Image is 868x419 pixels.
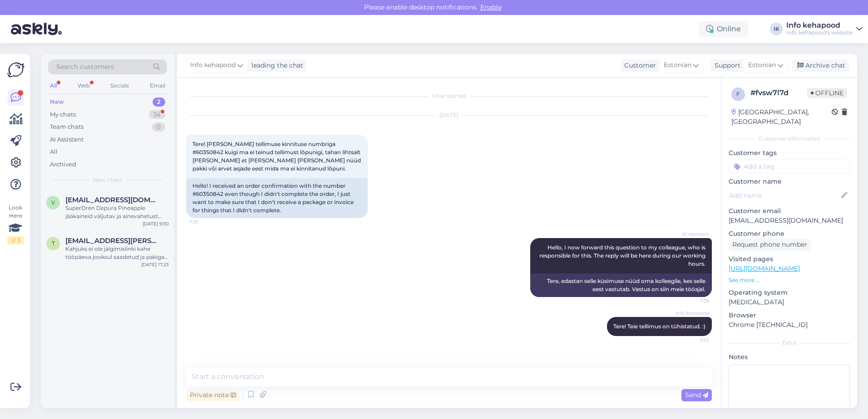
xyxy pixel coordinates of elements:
div: IK [770,23,783,35]
div: All [50,147,58,156]
div: Private note [186,389,240,401]
span: virgeaug@gmail.com [65,196,160,204]
span: Offline [807,88,847,98]
a: Info kehapoodInfo kehapood's website [786,22,863,36]
div: Chat started [186,92,712,100]
img: Askly Logo [7,61,25,78]
span: Estonian [748,60,776,70]
div: 2 / 3 [7,236,24,244]
span: Send [685,391,708,399]
span: Tere! Teie tellimus on tühistatud. :) [613,323,705,330]
span: Info kehapood [675,310,709,317]
a: [URL][DOMAIN_NAME] [729,264,800,273]
input: Add name [729,190,839,200]
div: Request phone number [729,239,811,251]
div: Hello! I received an order confirmation with the number #60350842 even though I didn't complete t... [186,178,368,218]
div: Customer information [729,135,850,143]
div: Customer [621,61,656,70]
span: Estonian [664,60,691,70]
div: Team chats [50,122,84,132]
p: Customer phone [729,229,850,239]
p: See more ... [729,276,850,284]
div: AI Assistant [50,135,84,144]
span: Info kehapood [190,60,236,70]
div: Info kehapood's website [786,29,853,36]
p: Visited pages [729,254,850,264]
div: Extra [729,339,850,347]
div: [DATE] [186,111,712,119]
div: [GEOGRAPHIC_DATA], [GEOGRAPHIC_DATA] [731,107,832,127]
div: Support [711,61,740,70]
div: Web [76,80,92,92]
span: 7:39 [675,297,709,304]
span: Hello, I now forward this question to my colleague, who is responsible for this. The reply will b... [539,244,707,267]
div: My chats [50,110,76,119]
div: 34 [149,110,165,119]
div: Archive chat [792,59,849,72]
div: Email [148,80,167,92]
p: [EMAIL_ADDRESS][DOMAIN_NAME] [729,216,850,225]
div: Tere, edastan selle küsimuse nüüd oma kolleegile, kes selle eest vastutab. Vastus on siin meie tö... [530,273,712,297]
div: Online [699,21,748,37]
span: v [51,199,55,206]
span: 7:39 [189,219,223,225]
p: Customer email [729,206,850,216]
span: AI Assistant [675,231,709,238]
div: SuperDren Depura Pineapple jääkaineid väljutav ja ainevahetust kiirendav toidulisand 500ml SuperD... [65,204,169,220]
span: New chats [93,176,122,184]
p: [MEDICAL_DATA] [729,297,850,307]
input: Add a tag [729,160,850,173]
span: t [52,240,55,247]
p: Operating system [729,288,850,297]
p: Chrome [TECHNICAL_ID] [729,320,850,330]
div: [DATE] 17:23 [141,261,169,268]
p: Browser [729,311,850,320]
div: 0 [152,122,165,132]
span: Enable [478,3,504,11]
div: [DATE] 9:30 [143,220,169,227]
div: Socials [108,80,131,92]
span: 9:52 [675,336,709,343]
div: Info kehapood [786,22,853,29]
p: Customer tags [729,148,850,158]
span: tiiu.riismandel@gmail.com [65,237,160,245]
div: Look Here [7,204,24,244]
p: Notes [729,352,850,362]
span: Search customers [56,62,114,72]
div: # fvsw7l7d [750,88,807,98]
span: f [736,91,740,97]
div: Archived [50,160,76,169]
div: leading the chat [248,61,303,70]
p: Customer name [729,177,850,186]
div: New [50,97,64,107]
div: Kahjuks ei ole jälgimislinki kahe tööpäeva jooksul saadetud ja pakiga seotud viivitusest pole sam... [65,245,169,261]
div: 2 [153,97,165,107]
span: Tere! [PERSON_NAME] tellimuse kinnituse numbriga #60350842 kuigi ma ei teinud tellimust lõpunigi,... [192,141,362,172]
div: All [48,80,59,92]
